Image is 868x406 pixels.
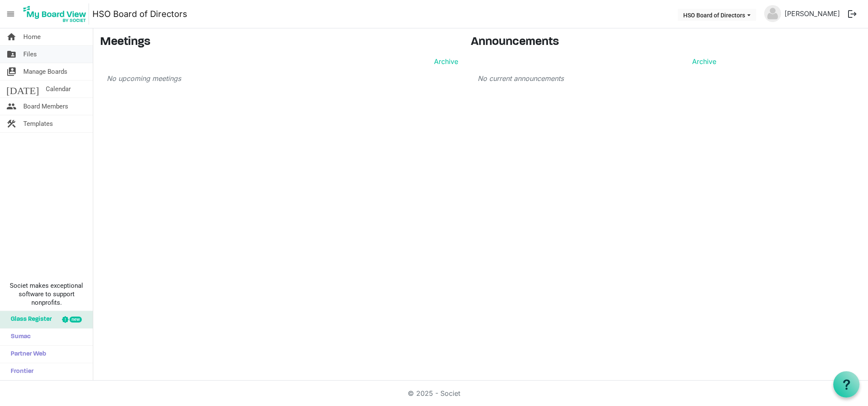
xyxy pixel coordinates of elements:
[21,3,89,25] img: My Board View Logo
[431,56,458,67] a: Archive
[23,115,53,132] span: Templates
[6,115,17,132] span: construction
[6,28,17,45] span: home
[23,28,41,45] span: Home
[6,363,33,380] span: Frontier
[471,35,723,50] h3: Announcements
[6,346,46,363] span: Partner Web
[4,281,89,307] span: Societ makes exceptional software to support nonprofits.
[46,81,71,97] span: Calendar
[781,5,843,22] a: [PERSON_NAME]
[764,5,781,22] img: no-profile-picture.svg
[92,6,187,22] a: HSO Board of Directors
[23,63,67,80] span: Manage Boards
[408,389,460,398] a: © 2025 - Societ
[6,63,17,80] span: switch_account
[6,98,17,115] span: people
[70,317,82,323] div: new
[3,6,19,22] span: menu
[6,46,17,63] span: folder_shared
[23,46,37,63] span: Files
[23,98,68,115] span: Board Members
[21,3,92,25] a: My Board View Logo
[843,5,861,23] button: logout
[6,81,39,97] span: [DATE]
[478,73,716,83] p: No current announcements
[678,9,756,21] button: HSO Board of Directors dropdownbutton
[6,311,52,328] span: Glass Register
[100,35,458,50] h3: Meetings
[107,73,458,83] p: No upcoming meetings
[6,328,31,345] span: Sumac
[689,56,716,67] a: Archive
